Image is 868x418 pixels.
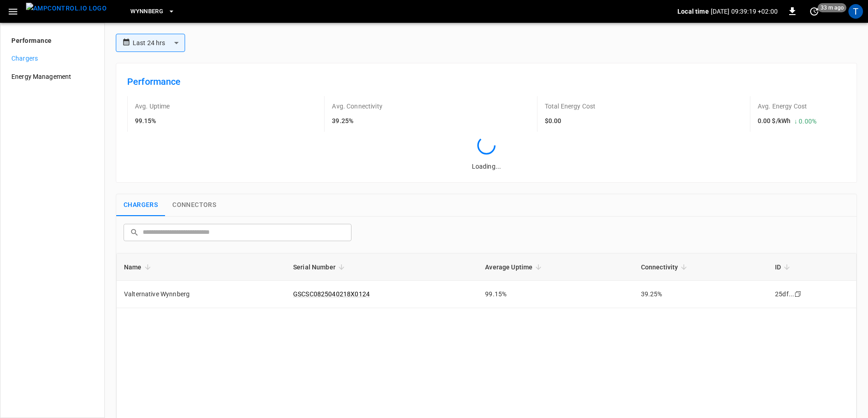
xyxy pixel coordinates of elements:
span: ID [775,262,793,273]
div: Last 24 hrs [133,34,185,52]
div: Compared to last period [790,113,816,126]
span: Loading... [472,163,501,170]
a: GSCSC0825040218X0124 [293,290,370,298]
div: copy [794,289,803,299]
h6: $0.00 [545,116,596,126]
div: Energy Management [4,67,101,86]
span: Chargers [11,54,93,63]
span: 33 m ago [818,3,847,12]
h6: 99.15% [135,116,170,126]
h6: Performance [127,74,846,89]
span: Wynnberg [130,6,163,17]
button: Chargers [116,194,165,216]
td: 99.15% [478,281,633,308]
span: Average Uptime [485,262,544,273]
p: Avg. Uptime [135,102,170,111]
button: set refresh interval [807,4,821,19]
div: profile-icon [848,4,863,19]
span: Serial Number [293,262,347,273]
span: Energy Management [11,72,93,82]
img: ampcontrol.io logo [26,3,107,14]
p: Local time [677,7,709,16]
td: Valternative Wynnberg [117,281,286,308]
h6: 0.00 $ /kWh [758,116,790,126]
button: Wynnberg [127,3,179,21]
td: 39.25% [634,281,768,308]
h6: 39.25% [332,116,382,126]
div: 25df... [775,289,794,299]
div: Chargers [4,49,101,67]
span: Connectivity [641,262,690,273]
span: ↓ 0.00 % [794,118,816,125]
p: [DATE] 09:39:19 +02:00 [711,7,778,16]
button: Connectors [165,194,223,216]
p: Avg. Connectivity [332,102,382,111]
span: Name [124,262,154,273]
p: Performance [11,36,52,46]
p: Avg. Energy Cost [758,102,807,111]
p: Total Energy Cost [545,102,596,111]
